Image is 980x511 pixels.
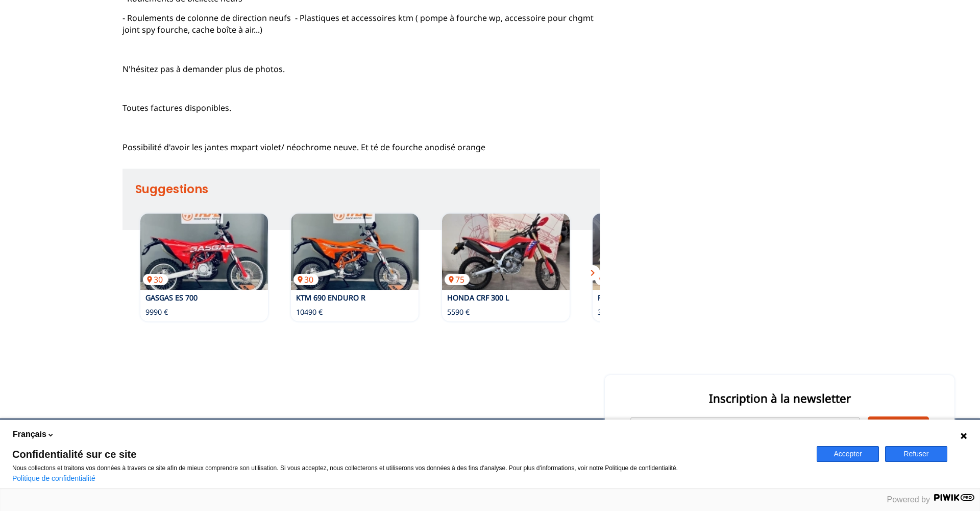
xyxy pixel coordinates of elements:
[442,214,570,290] img: HONDA CRF 300 L
[13,429,46,440] span: Français
[296,307,323,317] p: 10490 €
[593,214,720,290] a: FANTIC XE 50 PERFORMANCE34
[447,293,509,303] a: HONDA CRF 300 L
[296,293,365,303] a: KTM 690 ENDURO R
[145,293,198,303] a: GASGAS ES 700
[868,416,929,443] button: S'inscrire
[445,274,470,285] p: 75
[122,63,600,75] p: N'hésitez pas à demander plus de photos.
[442,214,570,290] a: HONDA CRF 300 L75
[122,12,600,35] p: - Roulements de colonne de direction neufs - Plastiques et accessoires ktm ( pompe à fourche wp, ...
[630,390,929,406] p: Inscription à la newsletter
[122,142,600,153] p: Possibilité d'avoir les jantes mxpart violet/ néochrome neuve. Et té de fourche anodisé orange
[586,267,599,279] span: chevron_right
[140,214,268,290] a: GASGAS ES 70030
[630,417,860,443] input: Email
[817,446,879,462] button: Accepter
[598,307,620,317] p: 3590 €
[291,214,419,290] img: KTM 690 ENDURO R
[885,446,947,462] button: Refuser
[291,214,419,290] a: KTM 690 ENDURO R30
[140,214,268,290] img: GASGAS ES 700
[122,102,600,113] p: Toutes factures disponibles.
[887,495,930,504] span: Powered by
[135,179,600,199] h2: Suggestions
[145,307,168,317] p: 9990 €
[12,474,95,482] a: Politique de confidentialité
[585,265,600,281] button: chevron_right
[447,307,470,317] p: 5590 €
[598,293,698,303] a: FANTIC XE 50 PERFORMANCE
[12,464,804,472] p: Nous collectons et traitons vos données à travers ce site afin de mieux comprendre son utilisatio...
[143,274,168,285] p: 30
[293,274,318,285] p: 30
[12,449,804,459] span: Confidentialité sur ce site
[593,214,720,290] img: FANTIC XE 50 PERFORMANCE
